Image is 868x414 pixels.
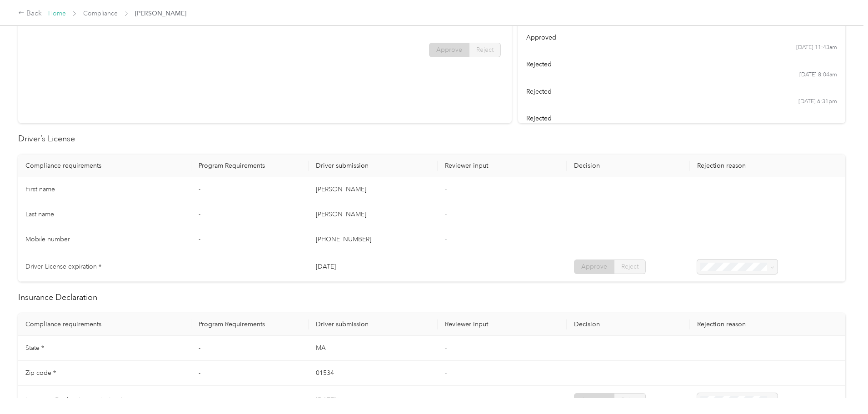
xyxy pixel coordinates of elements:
iframe: Everlance-gr Chat Button Frame [817,363,868,414]
span: State * [25,344,44,352]
div: rejected [526,60,838,69]
span: - [445,235,447,243]
span: Approve [581,396,607,404]
td: MA [309,336,438,361]
th: Compliance requirements [18,313,191,336]
td: Driver License expiration * [18,252,191,282]
span: - [445,185,447,193]
span: - [445,396,447,404]
td: - [191,177,309,202]
h2: Driver’s License [18,133,845,145]
time: [DATE] 6:31pm [798,98,837,106]
span: Reject [476,46,494,54]
span: Approve [581,263,607,270]
th: Decision [567,313,690,336]
td: - [191,336,309,361]
th: Decision [567,155,690,177]
td: [PERSON_NAME] [309,177,438,202]
td: State * [18,336,191,361]
span: [PERSON_NAME] [135,9,186,18]
span: Reject [621,396,639,404]
td: Zip code * [18,361,191,386]
td: - [191,202,309,227]
th: Reviewer input [438,313,567,336]
span: Insurance Declaration expiration * [25,396,123,404]
td: - [191,227,309,252]
th: Rejection reason [690,155,845,177]
td: Last name [18,202,191,227]
span: Last name [25,210,54,218]
span: First name [25,185,55,193]
span: Driver License expiration * [25,263,101,270]
div: rejected [526,87,838,96]
span: Mobile number [25,235,70,243]
th: Driver submission [309,155,438,177]
td: 01534 [309,361,438,386]
span: - [445,263,447,270]
th: Driver submission [309,313,438,336]
th: Rejection reason [690,313,845,336]
th: Program Requirements [191,155,309,177]
div: Back [18,8,42,19]
td: - [191,252,309,282]
td: [PHONE_NUMBER] [309,227,438,252]
th: Reviewer input [438,155,567,177]
span: - [445,344,447,352]
span: Zip code * [25,369,56,377]
td: Mobile number [18,227,191,252]
th: Compliance requirements [18,155,191,177]
div: rejected [526,114,838,123]
div: approved [526,33,838,42]
span: - [445,210,447,218]
h2: Insurance Declaration [18,291,845,304]
td: [DATE] [309,252,438,282]
td: [PERSON_NAME] [309,202,438,227]
td: - [191,361,309,386]
a: Compliance [83,10,118,17]
th: Program Requirements [191,313,309,336]
span: - [445,369,447,377]
span: Reject [621,263,639,270]
time: [DATE] 11:43am [796,44,837,52]
span: Approve [436,46,462,54]
td: First name [18,177,191,202]
a: Home [48,10,66,17]
time: [DATE] 8:04am [799,71,837,79]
